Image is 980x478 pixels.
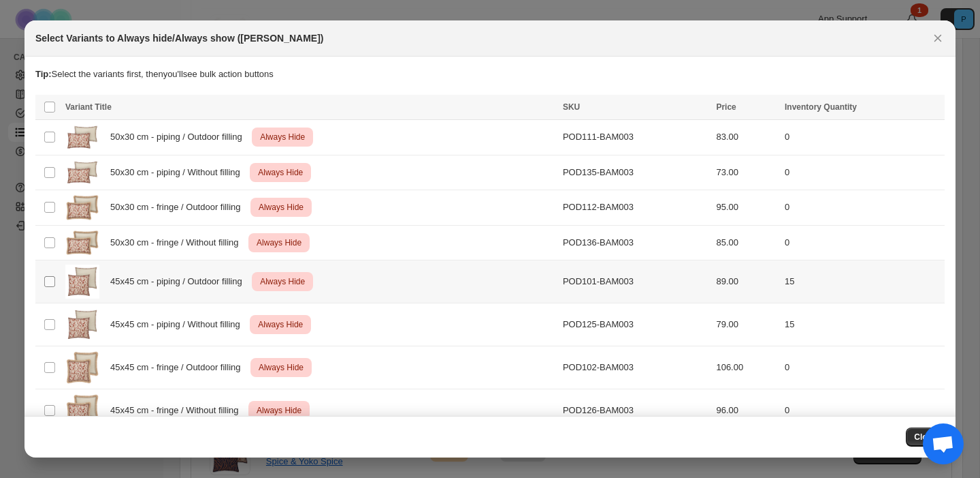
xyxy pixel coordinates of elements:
img: Cushion45X45YokoSpiceSofiaSand.jpg [65,308,99,342]
td: 96.00 [712,389,781,432]
td: 15 [781,303,945,346]
td: 0 [781,155,945,190]
td: 0 [781,120,945,155]
span: Always Hide [256,359,306,376]
span: 50x30 cm - fringe / Without filling [110,236,246,250]
td: POD101-BAM003 [559,260,713,303]
span: Always Hide [257,273,308,290]
span: 45x45 cm - piping / Without filling [110,318,248,331]
td: POD135-BAM003 [559,155,713,190]
span: Always Hide [255,316,306,333]
td: POD136-BAM003 [559,225,713,260]
td: POD126-BAM003 [559,389,713,432]
span: Always Hide [254,402,304,419]
td: 73.00 [712,155,781,190]
span: Always Hide [256,199,306,215]
td: 0 [781,389,945,432]
span: Always Hide [257,129,308,145]
span: Close [914,432,936,443]
td: 106.00 [712,346,781,389]
td: 89.00 [712,260,781,303]
span: 45x45 cm - fringe / Outdoor filling [110,361,248,374]
img: Cushion40X60YokoSpiceSand.jpg [65,160,99,186]
td: 0 [781,225,945,260]
button: Close [928,29,947,48]
h2: Select Variants to Always hide/Always show ([PERSON_NAME]) [35,31,323,45]
td: POD125-BAM003 [559,303,713,346]
img: Cushion45X45YokoSpiceSofiaSand.jpg [65,265,99,299]
td: 83.00 [712,120,781,155]
td: 85.00 [712,225,781,260]
span: 50x30 cm - fringe / Outdoor filling [110,200,248,214]
img: Cushion45X45YokoSpiceSofiaSandMaraboutSand.jpg [65,393,99,428]
td: 0 [781,190,945,226]
span: Always Hide [255,164,306,181]
td: 0 [781,346,945,389]
td: 15 [781,260,945,303]
td: 79.00 [712,303,781,346]
img: Cushion40X60YokoSpiceSandMarsand.jpg [65,194,99,221]
span: Variant Title [65,102,112,112]
strong: Tip: [35,69,52,79]
img: Cushion40X60YokoSpiceSandMarsand.jpg [65,230,99,256]
span: 45x45 cm - fringe / Without filling [110,404,246,417]
img: Cushion40X60YokoSpiceSand.jpg [65,124,99,151]
td: POD102-BAM003 [559,346,713,389]
button: Close [906,428,945,447]
p: Select the variants first, then you'll see bulk action buttons [35,68,945,81]
td: POD112-BAM003 [559,190,713,226]
span: Price [716,102,736,112]
span: SKU [563,102,580,112]
img: Cushion45X45YokoSpiceSofiaSandMaraboutSand.jpg [65,350,99,385]
div: Open de chat [923,423,964,464]
span: Always Hide [254,235,304,251]
span: Inventory Quantity [785,102,857,112]
span: 50x30 cm - piping / Outdoor filling [110,130,250,144]
td: POD111-BAM003 [559,120,713,155]
span: 45x45 cm - piping / Outdoor filling [110,275,250,288]
span: 50x30 cm - piping / Without filling [110,166,248,179]
td: 95.00 [712,190,781,226]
